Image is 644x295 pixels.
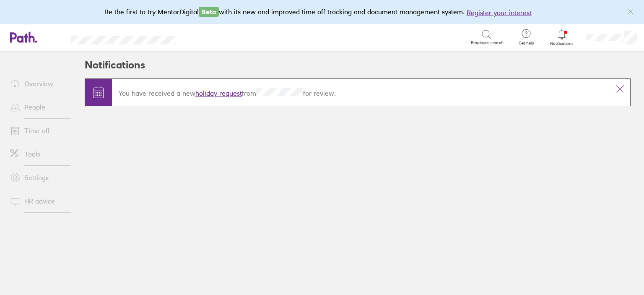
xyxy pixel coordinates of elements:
div: Be the first to try MentorDigital with its new and improved time off tracking and document manage... [104,7,540,18]
a: Time off [3,122,71,139]
a: HR advice [3,193,71,209]
p: You have received a new from for review. [119,88,603,97]
span: Beta [199,7,219,17]
span: Get help [513,41,540,46]
a: Overview [3,75,71,92]
span: Employee search [471,40,504,45]
a: Tools [3,146,71,162]
h2: Notifications [85,52,145,78]
div: Search [199,33,220,41]
a: Notifications [548,29,576,46]
a: holiday request [195,89,242,97]
a: Settings [3,169,71,186]
a: People [3,99,71,115]
span: Notifications [548,41,576,46]
button: Register your interest [467,8,532,18]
